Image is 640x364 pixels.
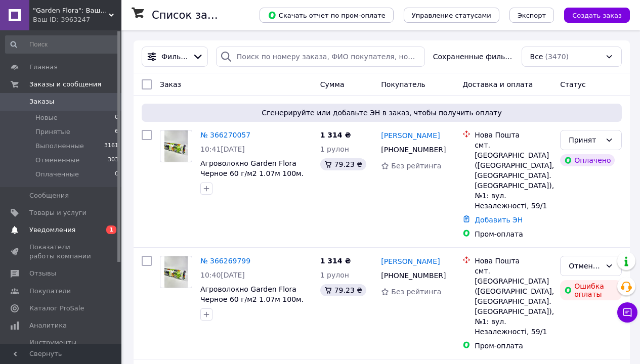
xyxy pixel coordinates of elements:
input: Поиск [5,35,119,54]
a: Агроволокно Garden Flora Черное 60 г/м2 1.07м 100м. [GEOGRAPHIC_DATA]. [200,159,304,188]
button: Скачать отчет по пром-оплате [260,8,394,23]
span: 1 [106,225,116,234]
a: Добавить ЭН [475,216,523,224]
span: Скачать отчет по пром-оплате [268,11,386,20]
span: "Garden Flora": Ваш сад — наша вдохновенная забота! [33,6,109,15]
div: Пром-оплата [475,229,552,239]
span: 1 314 ₴ [320,257,351,265]
div: смт. [GEOGRAPHIC_DATA] ([GEOGRAPHIC_DATA], [GEOGRAPHIC_DATA]. [GEOGRAPHIC_DATA]), №1: вул. Незале... [475,266,552,337]
span: Управление статусами [412,12,491,19]
span: Доставка и оплата [462,80,533,88]
span: Покупатель [381,80,425,88]
div: Ошибка оплаты [560,280,622,300]
img: Фото товару [164,256,188,288]
span: Отзывы [29,269,56,278]
span: Создать заказ [572,12,622,19]
img: Фото товару [164,130,188,162]
button: Управление статусами [404,8,499,23]
button: Создать заказ [564,8,630,23]
span: Фильтры [161,52,188,62]
span: 0 [115,113,118,122]
span: Заказы [29,97,54,106]
span: Аналитика [29,321,67,330]
span: Заказ [160,80,181,88]
span: Экспорт [518,12,546,19]
span: Показатели работы компании [29,243,94,261]
span: Сообщения [29,191,69,200]
span: Главная [29,63,58,72]
span: 6 [115,127,118,136]
span: Статус [560,80,586,88]
span: Без рейтинга [391,288,441,296]
span: 0 [115,170,118,179]
a: № 366270057 [200,131,250,139]
div: Ваш ID: 3963247 [33,15,121,24]
span: 3161 [104,142,118,151]
span: Принятые [35,127,70,136]
a: [PERSON_NAME] [381,256,440,266]
div: [PHONE_NUMBER] [379,268,446,283]
span: Оплаченные [35,170,79,179]
div: 79.23 ₴ [320,158,366,170]
span: Сохраненные фильтры: [433,52,514,62]
span: 10:40[DATE] [200,271,245,279]
span: Уведомления [29,225,75,235]
a: Фото товару [160,256,192,288]
div: смт. [GEOGRAPHIC_DATA] ([GEOGRAPHIC_DATA], [GEOGRAPHIC_DATA]. [GEOGRAPHIC_DATA]), №1: вул. Незале... [475,140,552,211]
div: [PHONE_NUMBER] [379,143,446,157]
button: Чат с покупателем [617,302,637,323]
span: Все [530,52,543,62]
button: Экспорт [509,8,554,23]
span: Товары и услуги [29,208,87,217]
span: (3470) [545,53,569,61]
span: Сгенерируйте или добавьте ЭН в заказ, чтобы получить оплату [146,108,618,118]
span: Отмененные [35,156,79,165]
a: Агроволокно Garden Flora Черное 60 г/м2 1.07м 100м. [GEOGRAPHIC_DATA]. [200,285,304,313]
a: Создать заказ [554,11,630,19]
span: Сумма [320,80,345,88]
span: Каталог ProSale [29,304,84,313]
span: 1 рулон [320,145,349,153]
span: 303 [108,156,118,165]
div: Оплачено [560,154,615,166]
span: Заказы и сообщения [29,80,101,89]
span: Новые [35,113,58,122]
span: Инструменты вебмастера и SEO [29,338,94,356]
div: Нова Пошта [475,130,552,140]
a: № 366269799 [200,257,250,265]
span: 1 рулон [320,271,349,279]
a: [PERSON_NAME] [381,130,440,141]
h1: Список заказов [152,9,239,21]
div: 79.23 ₴ [320,284,366,296]
span: Без рейтинга [391,162,441,170]
span: Покупатели [29,287,71,296]
span: Выполненные [35,142,84,151]
div: Пром-оплата [475,341,552,351]
div: Отменен [569,260,601,271]
span: 1 314 ₴ [320,131,351,139]
span: 10:41[DATE] [200,145,245,153]
div: Принят [569,134,601,146]
a: Фото товару [160,130,192,162]
input: Поиск по номеру заказа, ФИО покупателя, номеру телефона, Email, номеру накладной [216,47,425,67]
div: Нова Пошта [475,256,552,266]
